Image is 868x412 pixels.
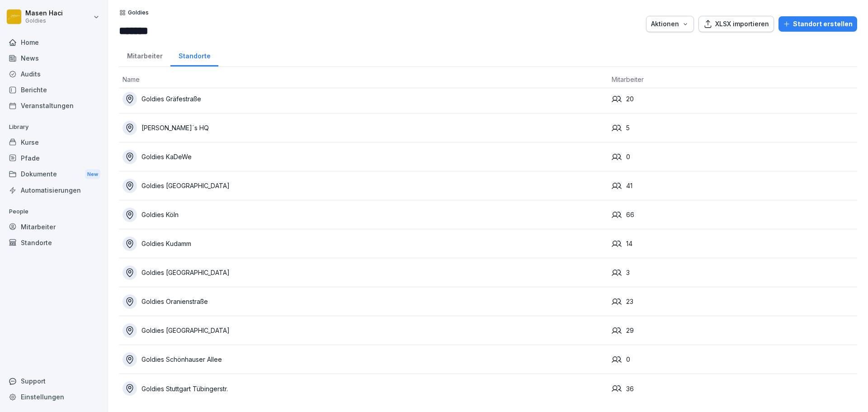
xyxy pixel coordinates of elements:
div: Goldies Schönhauser Allee [123,352,604,367]
div: 20 [612,94,854,104]
div: Support [5,373,103,389]
div: 5 [612,123,854,133]
div: Goldies [GEOGRAPHIC_DATA] [123,179,604,193]
div: 14 [612,239,854,249]
a: Automatisierungen [5,182,103,198]
div: Aktionen [651,19,689,29]
th: Name [119,71,608,88]
button: Standort erstellen [778,16,857,32]
div: Goldies [GEOGRAPHIC_DATA] [123,323,604,338]
a: Standorte [5,235,103,251]
div: 66 [612,210,854,220]
div: 0 [612,355,854,365]
div: Dokumente [5,166,103,183]
div: New [85,169,100,180]
a: Veranstaltungen [5,98,103,114]
div: [PERSON_NAME]´s HQ [123,121,604,135]
p: Goldies [25,18,63,24]
p: Masen Haci [25,9,63,17]
div: Goldies Stuttgart Tübingerstr. [123,381,604,396]
a: Standorte [170,43,218,66]
div: XLSX importieren [703,19,769,29]
div: Goldies Oranienstraße [123,294,604,309]
a: Audits [5,66,103,82]
a: Home [5,34,103,50]
a: Mitarbeiter [119,43,170,66]
p: Library [5,120,103,134]
div: 36 [612,384,854,393]
div: 41 [612,181,854,191]
button: XLSX importieren [698,16,774,32]
a: Pfade [5,150,103,166]
div: Standort erstellen [783,19,853,29]
div: 3 [612,268,854,278]
a: News [5,50,103,66]
th: Mitarbeiter [608,71,857,88]
a: Mitarbeiter [5,219,103,235]
a: DokumenteNew [5,166,103,183]
div: Goldies KaDeWe [123,150,604,164]
a: Kurse [5,134,103,150]
div: Goldies [GEOGRAPHIC_DATA] [123,265,604,280]
p: People [5,204,103,219]
div: 23 [612,297,854,307]
p: Goldies [128,9,149,16]
a: Berichte [5,82,103,98]
a: Einstellungen [5,389,103,405]
div: 0 [612,152,854,162]
div: Goldies Gräfestraße [123,92,604,106]
div: 29 [612,326,854,336]
div: Goldies Kudamm [123,237,604,251]
div: Goldies Köln [123,208,604,222]
button: Aktionen [646,16,694,32]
